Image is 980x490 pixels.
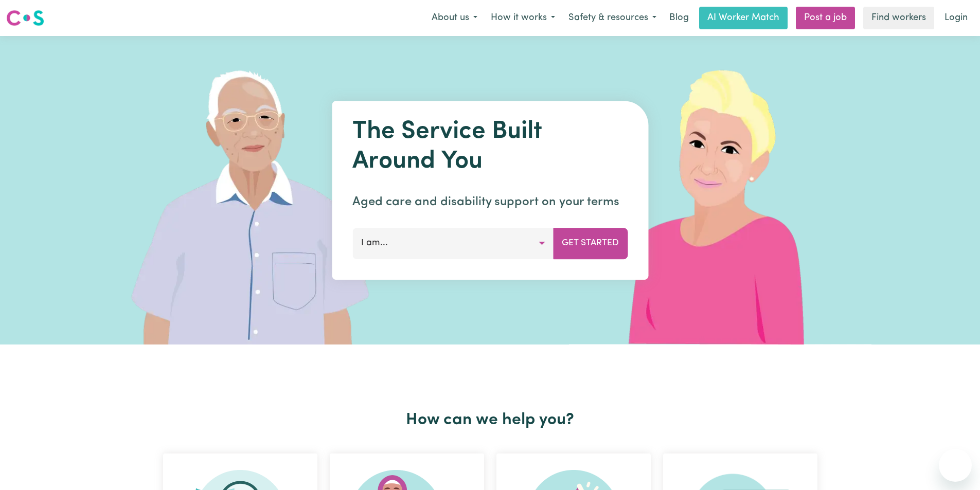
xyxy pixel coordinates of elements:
[157,410,824,430] h2: How can we help you?
[425,7,484,29] button: About us
[938,7,974,29] a: Login
[863,7,934,29] a: Find workers
[484,7,562,29] button: How it works
[352,228,554,259] button: I am...
[939,449,972,482] iframe: Button to launch messaging window
[796,7,855,29] a: Post a job
[562,7,663,29] button: Safety & resources
[553,228,628,259] button: Get Started
[699,7,788,29] a: AI Worker Match
[6,9,44,27] img: Careseekers logo
[663,7,695,29] a: Blog
[6,6,44,30] a: Careseekers logo
[352,193,628,211] p: Aged care and disability support on your terms
[352,117,628,176] h1: The Service Built Around You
